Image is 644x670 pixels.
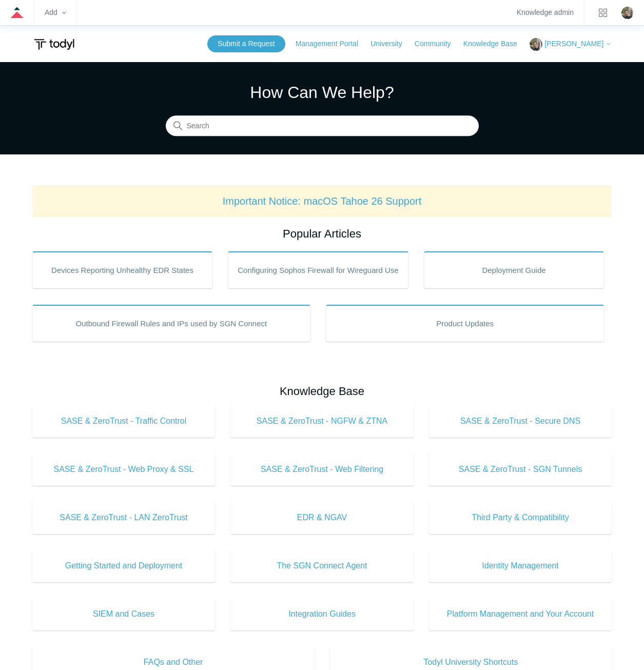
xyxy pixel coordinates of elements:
[32,598,216,630] a: SIEM and Cases
[345,656,597,668] span: Todyl University Shortcuts
[48,608,200,620] span: SIEM and Cases
[32,549,216,582] a: Getting Started and Deployment
[530,38,612,51] button: [PERSON_NAME]
[32,501,216,534] a: SASE & ZeroTrust - LAN ZeroTrust
[246,608,398,620] span: Integration Guides
[32,453,216,486] a: SASE & ZeroTrust - Web Proxy & SSL
[223,195,422,207] a: Important Notice: macOS Tahoe 26 Support
[429,549,612,582] a: Identity Management
[32,305,310,342] a: Outbound Firewall Rules and IPs used by SGN Connect
[45,10,66,15] zd-hc-trigger: Add
[444,608,597,620] span: Platform Management and Your Account
[429,453,612,486] a: SASE & ZeroTrust - SGN Tunnels
[230,453,414,486] a: SASE & ZeroTrust - Web Filtering
[32,405,216,438] a: SASE & ZeroTrust - Traffic Control
[32,251,213,288] a: Devices Reporting Unhealthy EDR States
[32,383,612,400] h2: Knowledge Base
[444,511,597,524] span: Third Party & Compatibility
[166,116,479,136] input: Search
[415,38,461,49] a: Community
[228,251,408,288] a: Configuring Sophos Firewall for Wireguard Use
[444,463,597,476] span: SASE & ZeroTrust - SGN Tunnels
[48,560,200,572] span: Getting Started and Deployment
[621,7,634,19] img: user avatar
[326,305,604,342] a: Product Updates
[230,598,414,630] a: Integration Guides
[621,7,634,19] zd-hc-trigger: Click your profile icon to open the profile menu
[48,656,299,668] span: FAQs and Other
[48,463,200,476] span: SASE & ZeroTrust - Web Proxy & SSL
[463,38,528,49] a: Knowledge Base
[429,598,612,630] a: Platform Management and Your Account
[444,560,597,572] span: Identity Management
[48,511,200,524] span: SASE & ZeroTrust - LAN ZeroTrust
[424,251,604,288] a: Deployment Guide
[544,40,603,48] span: [PERSON_NAME]
[246,415,398,427] span: SASE & ZeroTrust - NGFW & ZTNA
[246,511,398,524] span: EDR & NGAV
[444,415,597,427] span: SASE & ZeroTrust - Secure DNS
[246,463,398,476] span: SASE & ZeroTrust - Web Filtering
[230,501,414,534] a: EDR & NGAV
[48,415,200,427] span: SASE & ZeroTrust - Traffic Control
[517,10,574,15] a: Knowledge admin
[429,405,612,438] a: SASE & ZeroTrust - Secure DNS
[166,80,479,105] h1: How Can We Help?
[32,225,612,242] h2: Popular Articles
[246,560,398,572] span: The SGN Connect Agent
[230,549,414,582] a: The SGN Connect Agent
[429,501,612,534] a: Third Party & Compatibility
[32,35,76,54] img: Todyl Support Center Help Center home page
[296,38,368,49] a: Management Portal
[207,35,285,52] a: Submit a Request
[370,38,412,49] a: University
[230,405,414,438] a: SASE & ZeroTrust - NGFW & ZTNA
